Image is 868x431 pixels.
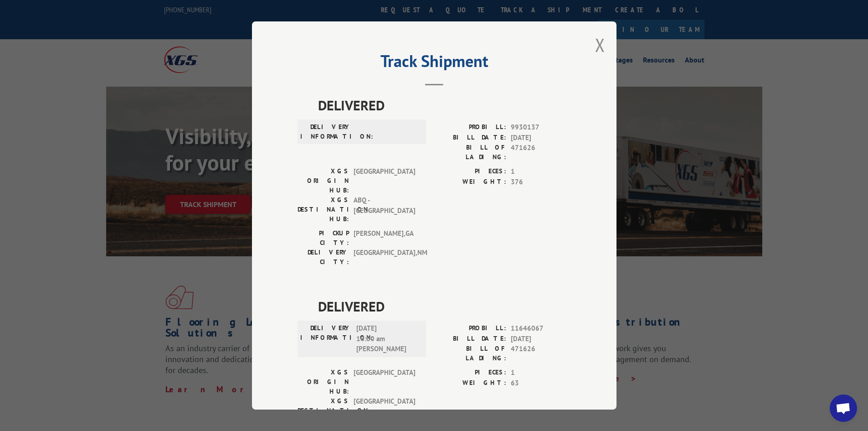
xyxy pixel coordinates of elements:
[434,378,506,389] label: WEIGHT:
[318,296,571,317] span: DELIVERED
[300,323,352,354] label: DELIVERY INFORMATION:
[298,368,349,396] label: XGS ORIGIN HUB:
[298,55,571,72] h2: Track Shipment
[511,133,571,143] span: [DATE]
[298,195,349,224] label: XGS DESTINATION HUB:
[511,334,571,344] span: [DATE]
[354,166,415,195] span: [GEOGRAPHIC_DATA]
[830,395,857,422] div: Open chat
[298,248,349,267] label: DELIVERY CITY:
[511,122,571,133] span: 9930137
[595,33,605,57] button: Close modal
[318,95,571,115] span: DELIVERED
[434,177,506,187] label: WEIGHT:
[434,334,506,344] label: BILL DATE:
[354,195,415,224] span: ABQ - [GEOGRAPHIC_DATA]
[511,177,571,187] span: 376
[434,323,506,334] label: PROBILL:
[434,133,506,143] label: BILL DATE:
[298,228,349,248] label: PICKUP CITY:
[354,228,415,248] span: [PERSON_NAME] , GA
[354,368,415,396] span: [GEOGRAPHIC_DATA]
[298,396,349,425] label: XGS DESTINATION HUB:
[434,368,506,378] label: PIECES:
[434,143,506,162] label: BILL OF LADING:
[434,344,506,363] label: BILL OF LADING:
[511,166,571,177] span: 1
[511,368,571,378] span: 1
[300,122,352,141] label: DELIVERY INFORMATION:
[511,143,571,162] span: 471626
[511,323,571,334] span: 11646067
[356,323,418,354] span: [DATE] 10:00 am [PERSON_NAME]
[511,344,571,363] span: 471626
[354,396,415,425] span: [GEOGRAPHIC_DATA]
[434,166,506,177] label: PIECES:
[511,378,571,389] span: 63
[298,166,349,195] label: XGS ORIGIN HUB:
[434,122,506,133] label: PROBILL:
[354,248,415,267] span: [GEOGRAPHIC_DATA] , NM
